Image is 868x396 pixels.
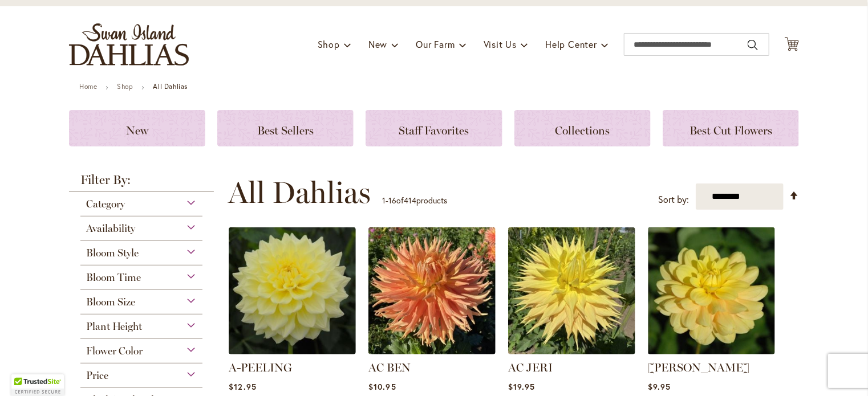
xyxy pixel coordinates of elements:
[368,381,396,392] span: $10.95
[86,271,141,284] span: Bloom Time
[228,175,371,210] span: All Dahlias
[508,361,553,374] a: AC JERI
[555,124,610,137] span: Collections
[86,369,108,382] span: Price
[318,38,340,50] span: Shop
[508,381,535,392] span: $19.95
[9,356,40,387] iframe: Launch Accessibility Center
[663,110,799,146] a: Best Cut Flowers
[404,195,416,206] span: 414
[79,82,97,91] a: Home
[86,198,125,210] span: Category
[368,227,496,354] img: AC BEN
[382,191,447,210] p: - of products
[484,38,517,50] span: Visit Us
[86,222,135,235] span: Availability
[126,124,148,137] span: New
[368,361,411,374] a: AC BEN
[86,345,143,357] span: Flower Color
[86,247,139,259] span: Bloom Style
[388,195,396,206] span: 16
[648,227,775,354] img: AHOY MATEY
[514,110,651,146] a: Collections
[399,124,469,137] span: Staff Favorites
[117,82,133,91] a: Shop
[229,227,356,354] img: A-Peeling
[229,361,292,374] a: A-PEELING
[229,381,256,392] span: $12.95
[257,124,314,137] span: Best Sellers
[229,346,356,357] a: A-Peeling
[648,381,671,392] span: $9.95
[368,38,387,50] span: New
[69,23,189,66] a: store logo
[69,174,214,192] strong: Filter By:
[368,346,496,357] a: AC BEN
[416,38,455,50] span: Our Farm
[508,346,635,357] a: AC Jeri
[689,124,772,137] span: Best Cut Flowers
[382,195,386,206] span: 1
[86,296,135,308] span: Bloom Size
[69,110,205,146] a: New
[217,110,354,146] a: Best Sellers
[648,346,775,357] a: AHOY MATEY
[86,320,142,333] span: Plant Height
[153,82,188,91] strong: All Dahlias
[658,189,689,210] label: Sort by:
[545,38,597,50] span: Help Center
[648,361,749,374] a: [PERSON_NAME]
[508,227,635,354] img: AC Jeri
[366,110,502,146] a: Staff Favorites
